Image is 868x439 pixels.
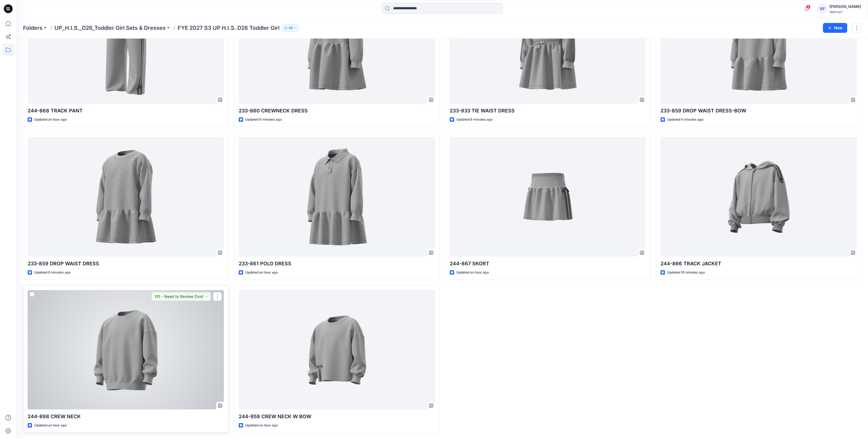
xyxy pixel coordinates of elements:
[817,4,827,14] div: GF
[450,260,646,268] p: 244-867 SKORT
[289,25,293,31] p: 48
[28,413,224,420] p: 244-898 CREW NECK
[34,423,67,428] p: Updated an hour ago
[28,107,224,115] p: 244-868 TRACK PANT
[23,24,42,32] a: Folders
[28,290,224,409] a: 244-898 CREW NECK
[450,107,646,115] p: 233-933 TIE WAIST DRESS
[245,270,278,275] p: Updated an hour ago
[34,270,71,275] p: Updated 9 minutes ago
[245,117,282,123] p: Updated 9 minutes ago
[823,23,847,33] button: New
[661,260,857,268] p: 244-866 TRACK JACKET
[667,117,703,123] p: Updated 9 minutes ago
[829,3,861,10] div: [PERSON_NAME]
[178,24,279,32] p: FYE 2027 S3 UP H.I.S. D26 Toddler Girl
[239,137,435,257] a: 233-861 POLO DRESS
[456,270,489,275] p: Updated an hour ago
[239,413,435,420] p: 244-959 CREW NECK W BOW
[456,117,493,123] p: Updated 9 minutes ago
[239,107,435,115] p: 233-860 CREWNECK DRESS
[667,270,705,275] p: Updated 10 minutes ago
[282,24,300,32] button: 48
[450,137,646,257] a: 244-867 SKORT
[661,107,857,115] p: 233-859 DROP WAIST DRESS-BOW
[34,117,67,123] p: Updated an hour ago
[829,10,861,14] div: Walmart
[28,260,224,268] p: 233-859 DROP WAIST DRESS
[806,5,811,9] span: 3
[239,290,435,409] a: 244-959 CREW NECK W BOW
[239,260,435,268] p: 233-861 POLO DRESS
[245,423,278,428] p: Updated an hour ago
[28,137,224,257] a: 233-859 DROP WAIST DRESS
[54,24,166,32] a: UP_H.I.S._D26_Toddler Girl Sets & Dresses
[661,137,857,257] a: 244-866 TRACK JACKET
